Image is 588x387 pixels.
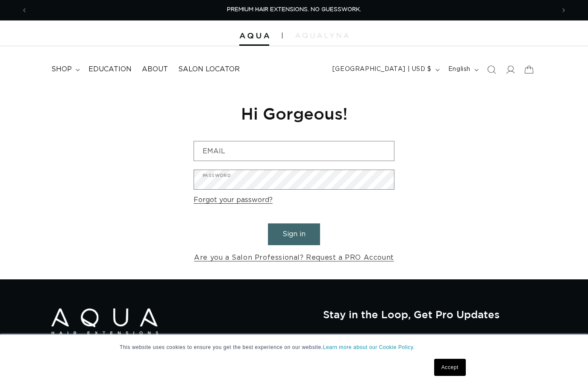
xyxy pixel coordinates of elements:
[323,308,537,320] h2: Stay in the Loop, Get Pro Updates
[88,65,132,74] span: Education
[51,308,158,334] img: Aqua Hair Extensions
[227,7,361,12] span: PREMIUM HAIR EXTENSIONS. NO GUESSWORK.
[51,65,72,74] span: shop
[332,65,432,74] span: [GEOGRAPHIC_DATA] | USD $
[137,60,173,79] a: About
[554,2,573,18] button: Next announcement
[194,103,394,124] h1: Hi Gorgeous!
[323,344,415,350] a: Learn more about our Cookie Policy.
[173,60,245,79] a: Salon Locator
[482,60,501,79] summary: Search
[15,2,34,18] button: Previous announcement
[178,65,240,74] span: Salon Locator
[268,223,320,245] button: Sign in
[448,65,470,74] span: English
[46,60,83,79] summary: shop
[295,33,349,38] img: aqualyna.com
[120,343,468,351] p: This website uses cookies to ensure you get the best experience on our website.
[194,141,394,161] input: Email
[443,62,482,78] button: English
[239,33,269,39] img: Aqua Hair Extensions
[327,62,443,78] button: [GEOGRAPHIC_DATA] | USD $
[194,252,394,264] a: Are you a Salon Professional? Request a PRO Account
[434,359,466,376] a: Accept
[194,194,273,206] a: Forgot your password?
[142,65,168,74] span: About
[83,60,137,79] a: Education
